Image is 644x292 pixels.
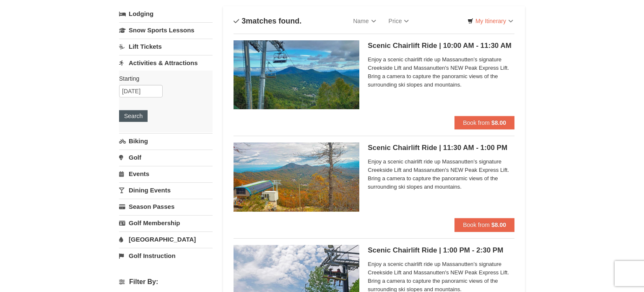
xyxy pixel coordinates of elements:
strong: $8.00 [491,221,506,228]
span: Enjoy a scenic chairlift ride up Massanutten’s signature Creekside Lift and Massanutten's NEW Pea... [368,55,514,89]
h4: Filter By: [119,278,213,286]
label: Starting [119,74,206,83]
a: Events [119,166,213,182]
button: Book from $8.00 [454,116,514,129]
a: Lodging [119,6,213,21]
a: Golf Membership [119,215,213,231]
a: Golf Instruction [119,248,213,263]
h5: Scenic Chairlift Ride | 1:00 PM - 2:30 PM [368,246,514,255]
a: Snow Sports Lessons [119,22,213,38]
a: Golf [119,150,213,165]
a: My Itinerary [462,15,519,27]
a: Lift Tickets [119,39,213,54]
a: Activities & Attractions [119,55,213,71]
strong: $8.00 [491,119,506,126]
button: Search [119,110,148,122]
a: Dining Events [119,182,213,198]
a: Price [382,13,415,29]
img: 24896431-1-a2e2611b.jpg [234,40,359,109]
span: 3 [241,17,246,25]
a: Biking [119,133,213,149]
span: Enjoy a scenic chairlift ride up Massanutten’s signature Creekside Lift and Massanutten's NEW Pea... [368,158,514,191]
h5: Scenic Chairlift Ride | 10:00 AM - 11:30 AM [368,42,514,50]
button: Book from $8.00 [454,218,514,231]
a: Name [347,13,382,29]
a: Season Passes [119,199,213,214]
h4: matches found. [234,17,301,25]
span: Book from [463,119,490,126]
h5: Scenic Chairlift Ride | 11:30 AM - 1:00 PM [368,144,514,152]
a: [GEOGRAPHIC_DATA] [119,231,213,247]
span: Book from [463,221,490,228]
img: 24896431-13-a88f1aaf.jpg [234,142,359,211]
